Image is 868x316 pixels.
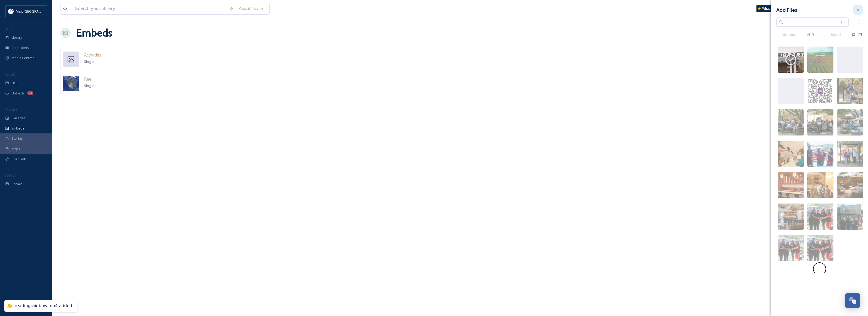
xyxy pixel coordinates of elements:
span: Library [12,35,22,40]
div: readingrainbow.mp4 added [15,303,72,309]
input: Search your library [73,3,227,14]
span: Single [84,59,94,64]
span: COLLECT [5,72,16,76]
a: What's New [756,5,783,12]
img: 96f9e9ca-8f25-4471-be8c-bf2cc50c1e15.jpg [837,204,863,230]
span: WIDGETS [5,108,17,111]
h3: Add Files [776,6,797,14]
span: UGC [12,81,19,86]
img: cce48c6d-4400-485f-989f-cfe93b70c062.jpg [807,141,833,167]
div: 53 [27,91,33,95]
span: Collections [12,45,29,50]
span: Media Centres [12,55,35,60]
img: 15567f77-8d80-44be-9872-58e97755f766.jpg [837,109,863,136]
span: Single [84,83,94,88]
span: Galleries [12,116,26,121]
img: b3934065-3e11-40e5-923e-99182dd28707.jpg [837,172,863,198]
img: b8b31d9b-bd43-4f02-8246-4b5219a72eb6.jpg [837,78,863,104]
span: All Files [807,32,819,37]
img: c53a995e-bc6e-41e1-82d6-cb40625e8a9e.jpg [778,47,804,73]
span: SOCIALS [5,173,16,177]
img: 00ce59df-478b-463f-88a7-1d61cd9fb243.jpg [778,109,804,136]
button: Open Chat [845,293,860,308]
a: Embeds [76,25,112,41]
img: c309523f-8fb3-4e3b-909b-60aff780888f.jpg [778,235,804,261]
img: visitfairfieldca_logo.jpeg [8,9,14,14]
span: Stories [12,136,23,141]
img: 902eb603-944f-4e03-9120-ccc9a45f4313.jpg [807,47,833,73]
span: Activities [84,52,101,58]
img: 1714c9a7-bd66-4c1d-b319-083e23981c96.jpg [807,78,833,104]
span: SnapLink [12,157,26,162]
span: Directory [782,32,796,37]
img: 469230b6-572a-4aa2-9f8b-ae1172aefa52.jpg [778,172,804,198]
img: 97a5c1aa-2d55-43fa-9ffe-68c6efd666d7.jpg [807,204,833,230]
img: da0a4cc2-a165-41d6-8f88-94cfe5998433.jpg [778,204,804,230]
span: Maps [12,146,20,151]
img: 50bd0018-6cab-4eaf-9485-1eb53cb0070a.jpg [63,76,79,91]
span: Socials [12,182,23,187]
a: View all files [236,3,267,14]
img: 2b5e558e-7154-4ee6-89d0-587d55c41730.jpg [837,141,863,167]
img: 7855c996-3371-40f0-bb77-52e4f0e9b2e4.jpg [778,141,804,167]
img: 8ab51d18-173e-4415-a877-b2d4b3a83333.jpg [807,109,833,136]
img: 3dbf9238-4d29-4a59-bd01-5ac8bfb01fa2.jpg [807,235,833,261]
img: e03d1602-512d-4de2-a5a9-6481e2d736dd.jpg [807,172,833,198]
span: Reel [84,76,92,82]
div: 👏 [7,303,12,309]
span: Embeds [12,126,24,131]
span: Visit [GEOGRAPHIC_DATA] [16,9,57,14]
span: Uploads [12,91,25,96]
span: MEDIA [5,27,14,31]
span: Upload [830,32,841,37]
